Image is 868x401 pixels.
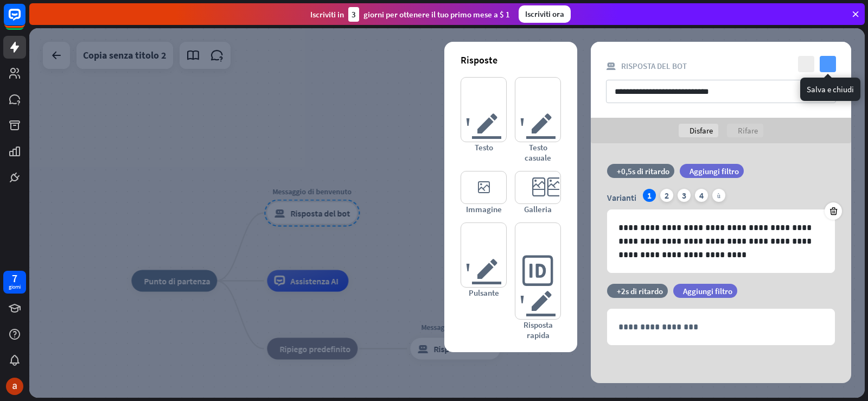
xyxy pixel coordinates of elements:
font: risposta_block_bot [606,61,616,71]
font: 2 [665,190,669,201]
font: Iscriviti ora [525,9,564,19]
font: giorni [9,283,21,290]
font: Risposta del bot [621,61,687,71]
font: Aggiungi filtro [683,286,732,296]
font: 3 [682,190,686,201]
font: giorni per ottenere il tuo primo mese a $ 1 [363,9,510,20]
font: Disfare [690,125,713,136]
font: +2s di ritardo [617,286,663,296]
font: Iscriviti in [310,9,344,20]
font: 4 [699,190,704,201]
font: Rifare [738,125,758,136]
button: Apri il widget della chat LiveChat [9,4,41,37]
font: più [717,192,720,199]
font: +0,5s di ritardo [617,166,669,176]
font: Varianti [607,192,636,203]
font: Aggiungi filtro [690,166,739,176]
a: 7 giorni [3,271,26,294]
font: 3 [352,9,356,20]
font: 1 [647,190,652,201]
font: 7 [12,271,17,285]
